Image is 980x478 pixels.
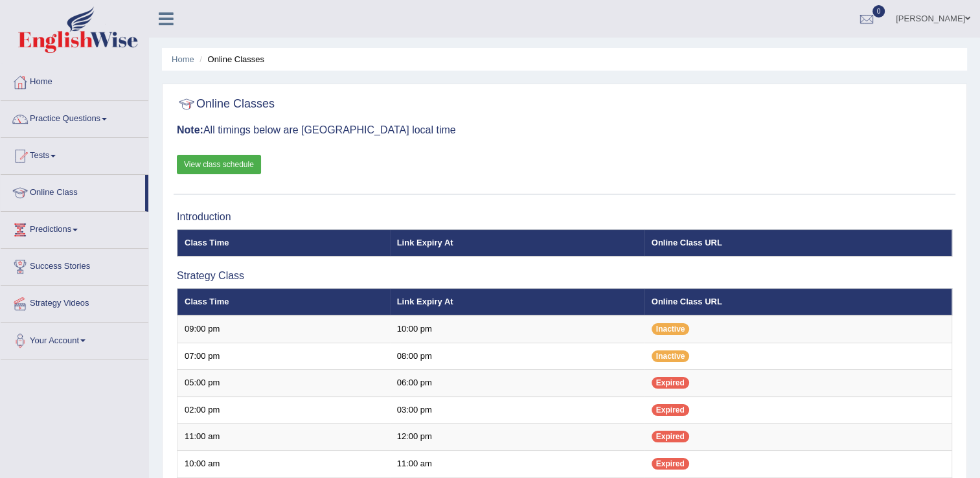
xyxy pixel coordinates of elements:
span: Inactive [652,350,690,362]
td: 06:00 pm [390,370,644,397]
td: 02:00 pm [177,396,390,424]
td: 07:00 pm [177,343,390,370]
h3: All timings below are [GEOGRAPHIC_DATA] local time [177,124,952,136]
h3: Strategy Class [177,270,952,282]
span: Expired [652,404,689,416]
td: 11:00 am [390,451,644,478]
h3: Introduction [177,211,952,223]
span: Expired [652,377,689,389]
td: 10:00 pm [390,315,644,343]
h2: Online Classes [177,95,275,114]
td: 10:00 am [177,451,390,478]
th: Link Expiry At [390,229,644,256]
li: Online Classes [196,53,264,65]
th: Online Class URL [644,229,952,256]
th: Class Time [177,229,390,256]
a: Practice Questions [1,101,148,133]
a: Home [172,54,194,64]
a: View class schedule [177,155,261,174]
th: Class Time [177,288,390,315]
span: Inactive [652,323,690,335]
td: 11:00 am [177,424,390,451]
td: 03:00 pm [390,396,644,424]
a: Tests [1,138,148,170]
a: Online Class [1,175,145,207]
th: Link Expiry At [390,288,644,315]
td: 05:00 pm [177,370,390,397]
td: 09:00 pm [177,315,390,343]
b: Note: [177,124,203,135]
a: Success Stories [1,249,148,281]
a: Strategy Videos [1,286,148,318]
th: Online Class URL [644,288,952,315]
a: Home [1,64,148,97]
span: Expired [652,458,689,470]
span: 0 [872,5,885,17]
a: Your Account [1,323,148,355]
span: Expired [652,431,689,442]
td: 08:00 pm [390,343,644,370]
td: 12:00 pm [390,424,644,451]
a: Predictions [1,212,148,244]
